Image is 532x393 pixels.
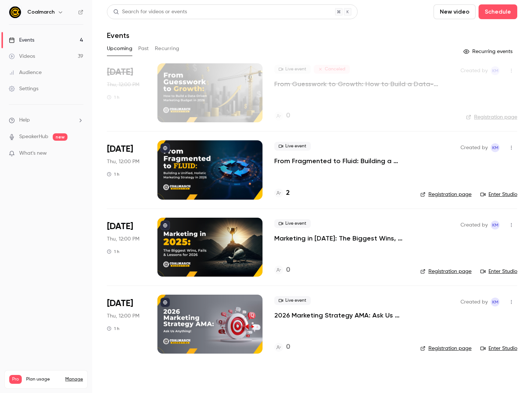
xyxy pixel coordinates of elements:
[107,63,146,122] div: Oct 16 Thu, 12:00 PM (America/New York)
[107,143,133,155] span: [DATE]
[286,342,290,352] h4: 0
[274,80,449,88] a: From Guesswork to Growth: How to Build a Data-Driven Marketing Budget in [DATE]
[26,376,61,382] span: Plan usage
[274,342,290,352] a: 0
[491,221,500,229] span: Katie McCaskill
[27,8,55,16] h6: Coalmarch
[138,43,149,55] button: Past
[107,218,146,277] div: Nov 13 Thu, 12:00 PM (America/New York)
[274,265,290,275] a: 0
[19,133,48,141] a: SpeakerHub
[286,265,290,275] h4: 0
[274,311,408,320] a: 2026 Marketing Strategy AMA: Ask Us Anything!
[107,66,133,78] span: [DATE]
[155,43,180,55] button: Recurring
[107,249,119,255] div: 1 h
[274,65,311,74] span: Live event
[314,65,350,74] span: Canceled
[113,8,187,16] div: Search for videos or events
[9,85,38,92] div: Settings
[107,298,133,309] span: [DATE]
[107,43,132,55] button: Upcoming
[460,66,488,75] span: Created by
[107,312,139,320] span: Thu, 12:00 PM
[492,66,498,75] span: KM
[480,268,517,275] a: Enter Studio
[9,116,83,124] li: help-dropdown-opener
[107,94,119,100] div: 1 h
[107,81,139,88] span: Thu, 12:00 PM
[19,150,47,157] span: What's new
[274,296,311,305] span: Live event
[107,326,119,331] div: 1 h
[420,191,472,198] a: Registration page
[480,345,517,352] a: Enter Studio
[19,116,30,124] span: Help
[466,113,517,121] a: Registration page
[286,188,290,198] h4: 2
[479,4,517,19] button: Schedule
[107,295,146,354] div: Dec 11 Thu, 12:00 PM (America/New York)
[434,4,476,19] button: New video
[9,375,22,384] span: Pro
[492,298,498,306] span: KM
[460,221,488,229] span: Created by
[460,143,488,152] span: Created by
[491,298,500,306] span: Katie McCaskill
[9,53,35,60] div: Videos
[274,219,311,228] span: Live event
[460,298,488,306] span: Created by
[65,376,83,382] a: Manage
[492,221,498,229] span: KM
[107,171,119,177] div: 1 h
[74,150,83,157] iframe: Noticeable Trigger
[491,66,500,75] span: Katie McCaskill
[107,31,129,40] h1: Events
[274,111,290,121] a: 0
[460,46,517,57] button: Recurring events
[274,188,290,198] a: 2
[274,142,311,151] span: Live event
[53,133,67,141] span: new
[286,111,290,121] h4: 0
[107,221,133,232] span: [DATE]
[420,345,472,352] a: Registration page
[9,36,34,44] div: Events
[9,6,21,18] img: Coalmarch
[480,191,517,198] a: Enter Studio
[420,268,472,275] a: Registration page
[274,157,408,165] a: From Fragmented to Fluid: Building a Unified, Holistic Marketing Strategy in [DATE]
[107,158,139,165] span: Thu, 12:00 PM
[107,140,146,199] div: Oct 30 Thu, 12:00 PM (America/New York)
[491,143,500,152] span: Katie McCaskill
[492,143,498,152] span: KM
[9,69,42,76] div: Audience
[274,234,408,243] a: Marketing in [DATE]: The Biggest Wins, Fails & Lessons for 2026
[107,235,139,243] span: Thu, 12:00 PM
